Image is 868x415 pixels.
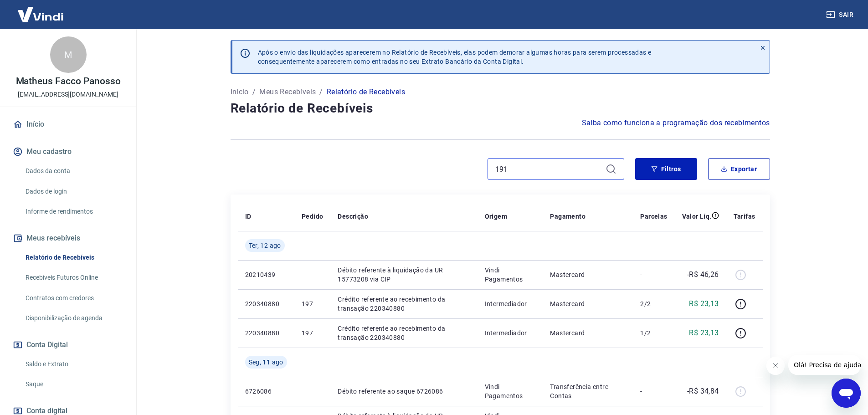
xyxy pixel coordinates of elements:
button: Sair [824,6,857,23]
p: Mastercard [550,328,626,338]
span: Olá! Precisa de ajuda? [5,6,77,14]
p: -R$ 46,26 [687,269,719,280]
p: / [319,87,323,97]
div: M [50,36,87,73]
button: Meus recebíveis [11,228,125,248]
p: 6726086 [245,387,287,396]
button: Conta Digital [11,335,125,355]
p: Valor Líq. [682,212,712,221]
p: Débito referente ao saque 6726086 [338,387,470,396]
p: 1/2 [640,328,667,338]
p: 220340880 [245,328,287,338]
a: Dados de login [22,182,125,201]
a: Saldo e Extrato [22,355,125,374]
a: Meus Recebíveis [259,87,316,97]
p: -R$ 34,84 [687,386,719,397]
p: - [640,387,667,396]
input: Busque pelo número do pedido [495,162,602,176]
p: Descrição [338,212,368,221]
p: Mastercard [550,299,626,308]
p: Intermediador [485,328,536,338]
p: ID [245,212,252,221]
p: 20210439 [245,270,287,279]
p: Débito referente à liquidação da UR 15773208 via CIP [338,266,470,284]
h4: Relatório de Recebíveis [231,99,770,118]
a: Início [231,87,249,97]
p: Mastercard [550,270,626,279]
a: Recebíveis Futuros Online [22,268,125,287]
a: Contratos com credores [22,289,125,307]
a: Relatório de Recebíveis [22,248,125,267]
span: Seg, 11 ago [249,358,283,367]
a: Saque [22,375,125,394]
button: Exportar [708,158,770,180]
p: - [640,270,667,279]
p: Tarifas [734,212,755,221]
p: Intermediador [485,299,536,308]
a: Disponibilização de agenda [22,309,125,328]
p: Relatório de Recebíveis [327,87,405,97]
p: Pagamento [550,212,586,221]
p: 220340880 [245,299,287,308]
p: R$ 23,13 [689,328,719,338]
p: Vindi Pagamentos [485,266,536,284]
a: Dados da conta [22,162,125,180]
p: 2/2 [640,299,667,308]
img: Vindi [11,0,70,28]
iframe: Mensagem da empresa [788,355,861,375]
iframe: Botão para abrir a janela de mensagens [832,379,861,408]
p: Pedido [302,212,323,221]
iframe: Fechar mensagem [766,357,785,375]
span: Ter, 12 ago [249,241,281,250]
p: Transferência entre Contas [550,382,626,400]
p: Crédito referente ao recebimento da transação 220340880 [338,295,470,313]
p: Matheus Facco Panosso [16,77,121,86]
p: Parcelas [640,212,667,221]
button: Meu cadastro [11,142,125,162]
p: Origem [485,212,507,221]
p: Vindi Pagamentos [485,382,536,400]
a: Início [11,114,125,134]
a: Informe de rendimentos [22,202,125,221]
p: R$ 23,13 [689,298,719,309]
p: / [252,87,256,97]
a: Saiba como funciona a programação dos recebimentos [582,118,770,128]
p: Após o envio das liquidações aparecerem no Relatório de Recebíveis, elas podem demorar algumas ho... [258,48,652,66]
button: Filtros [635,158,697,180]
p: Crédito referente ao recebimento da transação 220340880 [338,324,470,342]
p: 197 [302,299,323,308]
p: 197 [302,328,323,338]
p: [EMAIL_ADDRESS][DOMAIN_NAME] [18,90,118,99]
